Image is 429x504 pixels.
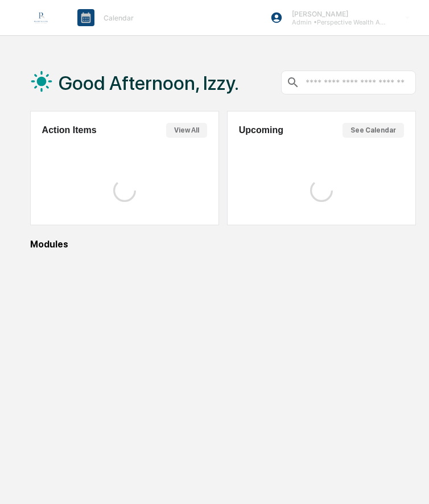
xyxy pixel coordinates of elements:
div: Modules [30,239,416,250]
h1: Good Afternoon, Izzy. [59,72,239,94]
h2: Action Items [42,125,97,135]
p: [PERSON_NAME] [283,10,389,18]
button: See Calendar [343,123,404,138]
button: View All [166,123,207,138]
p: Calendar [94,14,139,22]
h2: Upcoming [239,125,283,135]
img: logo [27,4,55,31]
p: Admin • Perspective Wealth Advisors [283,18,389,26]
